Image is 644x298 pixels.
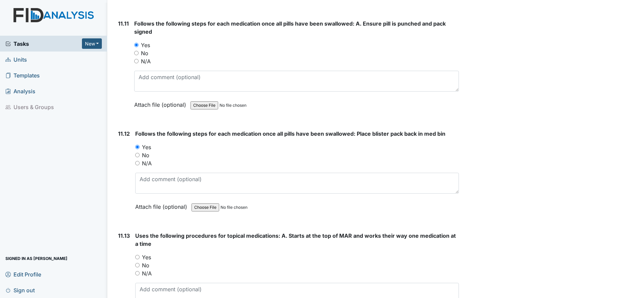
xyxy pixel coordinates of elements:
[142,269,152,277] label: N/A
[134,51,139,55] input: No
[118,130,130,138] label: 11.12
[135,161,140,165] input: N/A
[5,70,40,80] span: Templates
[5,285,35,295] span: Sign out
[141,41,150,49] label: Yes
[135,232,456,247] span: Uses the following procedures for topical medications: A. Starts at the top of MAR and works thei...
[142,253,151,261] label: Yes
[135,199,190,211] label: Attach file (optional)
[118,232,130,240] label: 11.13
[82,38,102,49] button: New
[5,86,35,96] span: Analysis
[141,57,151,65] label: N/A
[135,145,140,149] input: Yes
[135,271,140,275] input: N/A
[142,159,152,167] label: N/A
[134,59,139,63] input: N/A
[135,130,445,137] span: Follows the following steps for each medication once all pills have been swallowed: Place blister...
[5,40,82,48] a: Tasks
[142,143,151,151] label: Yes
[5,269,41,279] span: Edit Profile
[134,20,446,35] span: Follows the following steps for each medication once all pills have been swallowed: A. Ensure pil...
[134,97,189,109] label: Attach file (optional)
[134,43,139,47] input: Yes
[142,151,149,159] label: No
[135,153,140,157] input: No
[5,253,67,264] span: Signed in as [PERSON_NAME]
[142,261,149,269] label: No
[141,49,148,57] label: No
[135,263,140,267] input: No
[118,20,129,28] label: 11.11
[5,54,27,65] span: Units
[135,255,140,259] input: Yes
